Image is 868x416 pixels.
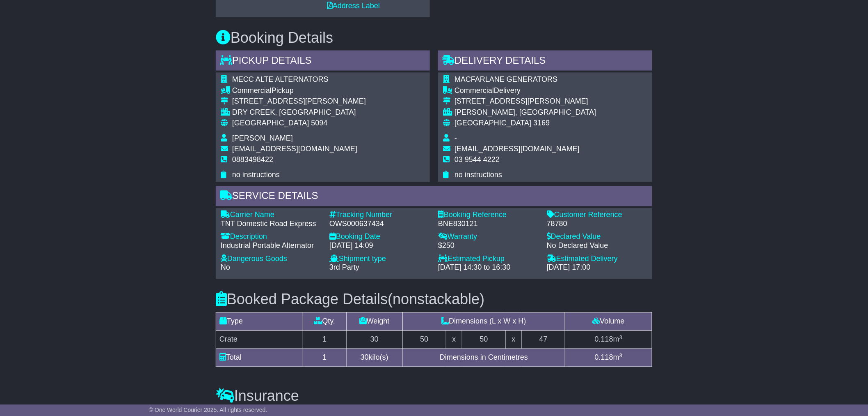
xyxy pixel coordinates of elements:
[446,331,462,349] td: x
[346,331,402,349] td: 30
[232,86,272,95] span: Commercial
[547,220,647,229] div: 78780
[221,233,321,242] div: Description
[216,186,652,208] div: Service Details
[402,313,565,331] td: Dimensions (L x W x H)
[619,335,623,341] sup: 3
[388,291,484,308] span: (nonstackable)
[619,353,623,359] sup: 3
[216,313,303,331] td: Type
[361,354,369,362] span: 30
[402,349,565,367] td: Dimensions in Centimetres
[149,407,267,413] span: © One World Courier 2025. All rights reserved.
[565,349,652,367] td: m
[438,233,539,242] div: Warranty
[547,233,647,242] div: Declared Value
[595,335,613,344] span: 0.118
[303,331,346,349] td: 1
[232,75,329,83] span: MECC ALTE ALTERNATORS
[455,119,531,127] span: [GEOGRAPHIC_DATA]
[329,211,430,220] div: Tracking Number
[232,97,366,106] div: [STREET_ADDRESS][PERSON_NAME]
[232,86,366,95] div: Pickup
[455,108,596,117] div: [PERSON_NAME], [GEOGRAPHIC_DATA]
[232,156,273,164] span: 0883498422
[221,211,321,220] div: Carrier Name
[455,86,494,95] span: Commercial
[595,354,613,362] span: 0.118
[216,349,303,367] td: Total
[462,331,506,349] td: 50
[221,220,321,229] div: TNT Domestic Road Express
[455,134,457,142] span: -
[303,349,346,367] td: 1
[329,263,359,272] span: 3rd Party
[329,233,430,242] div: Booking Date
[329,242,430,251] div: [DATE] 14:09
[232,171,280,179] span: no instructions
[232,119,309,127] span: [GEOGRAPHIC_DATA]
[533,119,550,127] span: 3169
[216,51,430,73] div: Pickup Details
[438,220,539,229] div: BNE830121
[311,119,327,127] span: 5094
[505,331,521,349] td: x
[455,145,580,153] span: [EMAIL_ADDRESS][DOMAIN_NAME]
[402,331,446,349] td: 50
[216,388,652,404] h3: Insurance
[547,211,647,220] div: Customer Reference
[438,51,652,73] div: Delivery Details
[232,108,366,117] div: DRY CREEK, [GEOGRAPHIC_DATA]
[565,313,652,331] td: Volume
[221,263,230,272] span: No
[565,331,652,349] td: m
[547,263,647,273] div: [DATE] 17:00
[522,331,565,349] td: 47
[438,263,539,273] div: [DATE] 14:30 to 16:30
[438,211,539,220] div: Booking Reference
[346,313,402,331] td: Weight
[327,2,380,10] a: Address Label
[221,255,321,264] div: Dangerous Goods
[438,242,539,251] div: $250
[455,171,502,179] span: no instructions
[455,97,596,106] div: [STREET_ADDRESS][PERSON_NAME]
[455,156,500,164] span: 03 9544 4222
[216,30,652,46] h3: Booking Details
[455,75,557,83] span: MACFARLANE GENERATORS
[547,255,647,264] div: Estimated Delivery
[329,220,430,229] div: OWS000637434
[232,145,357,153] span: [EMAIL_ADDRESS][DOMAIN_NAME]
[216,291,652,308] h3: Booked Package Details
[303,313,346,331] td: Qty.
[547,242,647,251] div: No Declared Value
[232,134,293,142] span: [PERSON_NAME]
[346,349,402,367] td: kilo(s)
[216,331,303,349] td: Crate
[438,255,539,264] div: Estimated Pickup
[221,242,321,251] div: Industrial Portable Alternator
[329,255,430,264] div: Shipment type
[455,86,596,95] div: Delivery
